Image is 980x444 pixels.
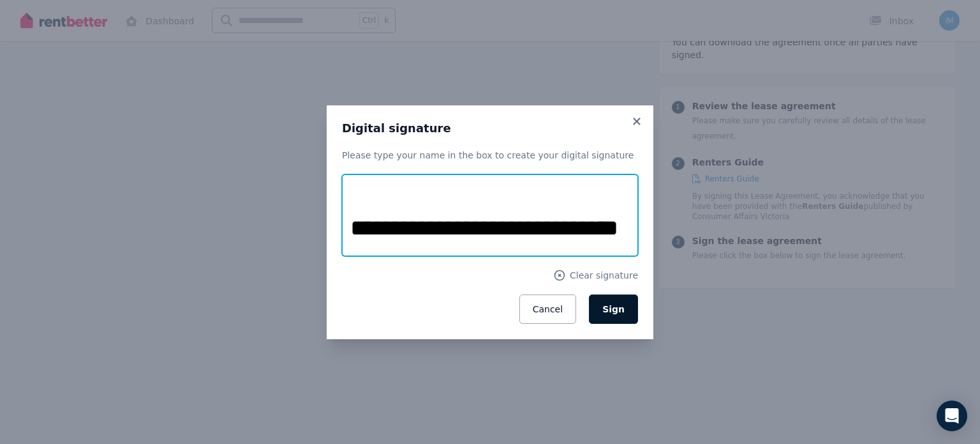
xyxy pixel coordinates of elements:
p: Please type your name in the box to create your digital signature [342,149,638,162]
span: Sign [602,304,625,314]
span: Clear signature [570,269,638,282]
button: Cancel [519,295,576,324]
h3: Digital signature [342,121,638,136]
div: Open Intercom Messenger [937,401,967,431]
button: Sign [589,295,638,324]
